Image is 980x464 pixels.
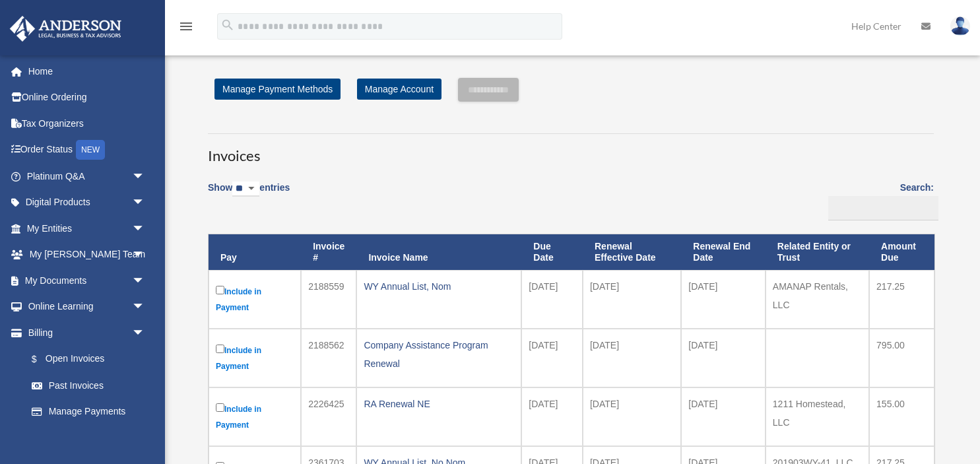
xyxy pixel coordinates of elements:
[232,182,259,197] select: Showentries
[178,23,194,34] a: menu
[950,17,970,36] img: User Pic
[766,387,869,446] td: 1211 Homestead, LLC
[208,133,934,166] h3: Invoices
[521,270,583,329] td: [DATE]
[583,329,681,387] td: [DATE]
[132,294,158,321] span: arrow_drop_down
[766,234,869,270] th: Related Entity or Trust: activate to sort column ascending
[364,395,514,413] div: RA Renewal NE
[216,401,294,433] label: Include in Payment
[132,242,158,269] span: arrow_drop_down
[9,189,165,216] a: Digital Productsarrow_drop_down
[132,319,158,347] span: arrow_drop_down
[869,329,934,387] td: 795.00
[681,234,766,270] th: Renewal End Date: activate to sort column ascending
[9,294,165,320] a: Online Learningarrow_drop_down
[216,286,224,294] input: Include in Payment
[364,277,514,296] div: WY Annual List, Nom
[9,267,165,294] a: My Documentsarrow_drop_down
[521,387,583,446] td: [DATE]
[178,18,194,34] i: menu
[209,234,301,270] th: Pay: activate to sort column descending
[220,18,235,32] i: search
[9,84,165,111] a: Online Ordering
[583,270,681,329] td: [DATE]
[132,189,158,216] span: arrow_drop_down
[18,399,158,425] a: Manage Payments
[132,163,158,190] span: arrow_drop_down
[216,283,294,315] label: Include in Payment
[76,140,105,160] div: NEW
[301,234,356,270] th: Invoice #: activate to sort column ascending
[216,403,224,412] input: Include in Payment
[681,387,766,446] td: [DATE]
[357,79,441,100] a: Manage Account
[301,270,356,329] td: 2188559
[214,79,341,100] a: Manage Payment Methods
[521,234,583,270] th: Due Date: activate to sort column ascending
[828,196,938,221] input: Search:
[869,234,934,270] th: Amount Due: activate to sort column ascending
[364,336,514,373] div: Company Assistance Program Renewal
[9,137,165,164] a: Order StatusNEW
[18,346,152,373] a: $Open Invoices
[681,329,766,387] td: [DATE]
[356,234,521,270] th: Invoice Name: activate to sort column ascending
[208,180,290,210] label: Show entries
[301,387,356,446] td: 2226425
[216,342,294,374] label: Include in Payment
[521,329,583,387] td: [DATE]
[9,58,165,84] a: Home
[9,242,165,268] a: My [PERSON_NAME] Teamarrow_drop_down
[869,387,934,446] td: 155.00
[6,16,125,42] img: Anderson Advisors Platinum Portal
[583,387,681,446] td: [DATE]
[18,372,158,399] a: Past Invoices
[9,319,158,346] a: Billingarrow_drop_down
[39,351,46,368] span: $
[9,110,165,137] a: Tax Organizers
[824,180,934,220] label: Search:
[301,329,356,387] td: 2188562
[132,267,158,294] span: arrow_drop_down
[132,215,158,242] span: arrow_drop_down
[869,270,934,329] td: 217.25
[583,234,681,270] th: Renewal Effective Date: activate to sort column ascending
[9,163,165,189] a: Platinum Q&Aarrow_drop_down
[766,270,869,329] td: AMANAP Rentals, LLC
[9,215,165,242] a: My Entitiesarrow_drop_down
[216,345,224,353] input: Include in Payment
[681,270,766,329] td: [DATE]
